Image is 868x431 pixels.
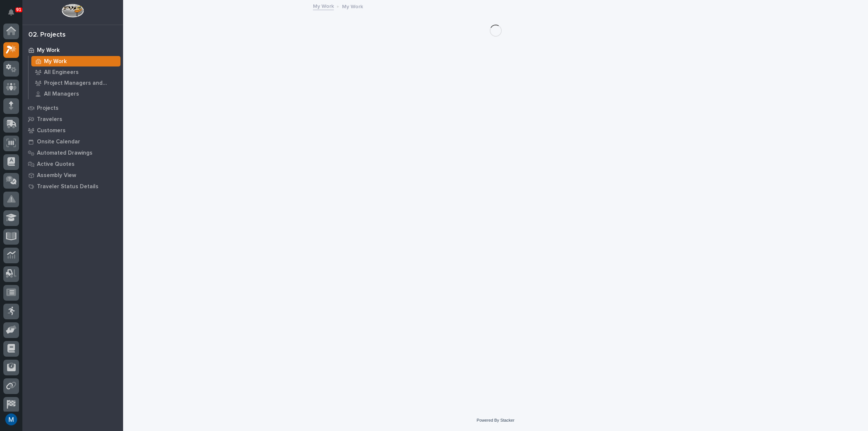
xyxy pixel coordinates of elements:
a: All Managers [29,89,123,99]
p: Onsite Calendar [37,139,80,145]
p: Traveler Status Details [37,183,98,190]
p: Project Managers and Engineers [44,80,117,87]
p: My Work [37,47,60,54]
div: 02. Projects [28,31,66,39]
p: Travelers [37,116,62,123]
button: users-avatar [3,412,19,427]
a: Assembly View [22,170,123,181]
a: Customers [22,125,123,136]
a: Projects [22,102,123,114]
p: 91 [16,7,21,12]
a: Automated Drawings [22,147,123,158]
p: Active Quotes [37,161,75,168]
p: Automated Drawings [37,150,93,156]
p: All Managers [44,91,79,97]
img: Workspace Logo [62,4,84,18]
a: Travelers [22,114,123,125]
a: My Work [22,44,123,56]
button: Notifications [3,4,19,20]
p: Projects [37,105,59,112]
p: All Engineers [44,69,79,76]
p: Customers [37,127,66,134]
div: Notifications91 [9,9,19,21]
p: My Work [342,2,363,10]
a: Onsite Calendar [22,136,123,147]
p: My Work [44,58,67,65]
a: My Work [29,56,123,66]
a: Traveler Status Details [22,181,123,192]
a: Project Managers and Engineers [29,78,123,88]
a: Powered By Stacker [477,418,514,422]
p: Assembly View [37,172,76,179]
a: Active Quotes [22,158,123,170]
a: All Engineers [29,67,123,77]
a: My Work [313,1,334,10]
